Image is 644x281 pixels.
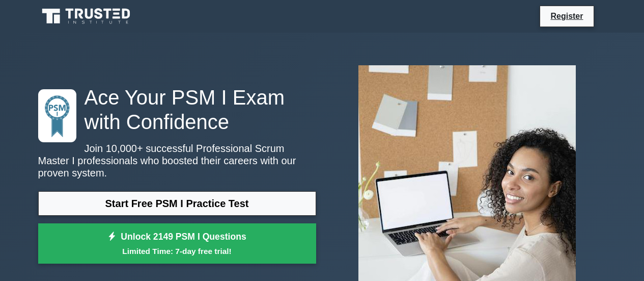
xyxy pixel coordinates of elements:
small: Limited Time: 7-day free trial! [51,245,303,257]
a: Start Free PSM I Practice Test [38,191,316,216]
h1: Ace Your PSM I Exam with Confidence [38,85,316,134]
a: Unlock 2149 PSM I QuestionsLimited Time: 7-day free trial! [38,223,316,264]
p: Join 10,000+ successful Professional Scrum Master I professionals who boosted their careers with ... [38,142,316,179]
a: Register [544,10,589,22]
